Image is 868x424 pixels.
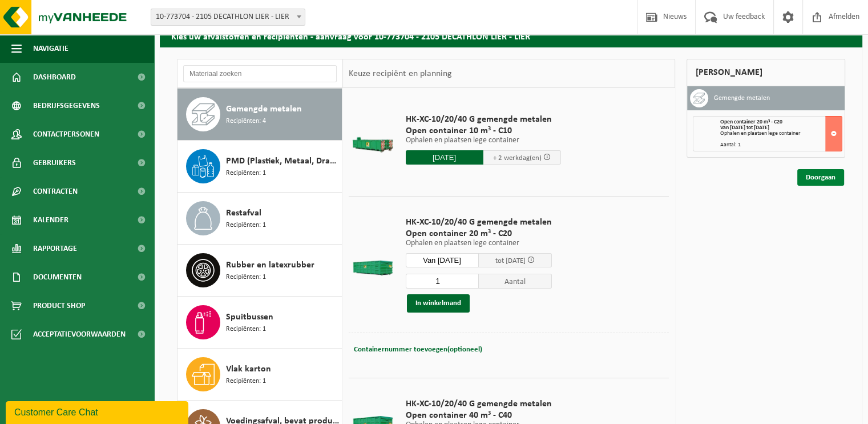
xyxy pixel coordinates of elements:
[226,116,266,127] span: Recipiënten: 4
[493,154,542,162] span: + 2 werkdag(en)
[797,169,844,186] a: Doorgaan
[226,310,273,324] span: Spuitbussen
[687,59,845,86] div: [PERSON_NAME]
[406,253,479,267] input: Selecteer datum
[720,131,842,137] div: Ophalen en plaatsen lege container
[354,346,482,353] span: Containernummer toevoegen(optioneel)
[343,59,457,88] div: Keuze recipiënt en planning
[406,217,552,228] span: HK-XC-10/20/40 G gemengde metalen
[406,137,561,145] p: Ophalen en plaatsen lege container
[33,120,99,149] span: Contactpersonen
[226,362,271,376] span: Vlak karton
[177,89,342,141] button: Gemengde metalen Recipiënten: 4
[495,257,526,265] span: tot [DATE]
[33,149,76,177] span: Gebruikers
[6,399,191,424] iframe: chat widget
[33,177,78,206] span: Contracten
[406,150,483,165] input: Selecteer datum
[33,206,68,234] span: Kalender
[406,239,552,247] p: Ophalen en plaatsen lege container
[226,154,339,168] span: PMD (Plastiek, Metaal, Drankkartons) (bedrijven)
[177,245,342,297] button: Rubber en latexrubber Recipiënten: 1
[226,324,266,335] span: Recipiënten: 1
[406,125,561,137] span: Open container 10 m³ - C10
[33,263,82,291] span: Documenten
[720,119,782,125] span: Open container 20 m³ - C20
[226,206,261,220] span: Restafval
[33,234,77,263] span: Rapportage
[177,193,342,245] button: Restafval Recipiënten: 1
[177,141,342,193] button: PMD (Plastiek, Metaal, Drankkartons) (bedrijven) Recipiënten: 1
[407,294,470,313] button: In winkelmand
[714,89,770,107] h3: Gemengde metalen
[151,9,305,25] span: 10-773704 - 2105 DECATHLON LIER - LIER
[33,291,85,320] span: Product Shop
[226,258,314,272] span: Rubber en latexrubber
[183,65,337,82] input: Materiaal zoeken
[406,114,561,125] span: HK-XC-10/20/40 G gemengde metalen
[406,228,552,239] span: Open container 20 m³ - C20
[720,125,769,131] strong: Van [DATE] tot [DATE]
[33,34,68,63] span: Navigatie
[151,9,305,26] span: 10-773704 - 2105 DECATHLON LIER - LIER
[33,320,126,349] span: Acceptatievoorwaarden
[226,168,266,179] span: Recipiënten: 1
[353,342,483,358] button: Containernummer toevoegen(optioneel)
[226,220,266,231] span: Recipiënten: 1
[177,297,342,349] button: Spuitbussen Recipiënten: 1
[479,274,552,289] span: Aantal
[720,142,842,148] div: Aantal: 1
[226,376,266,387] span: Recipiënten: 1
[406,410,561,421] span: Open container 40 m³ - C40
[226,102,302,116] span: Gemengde metalen
[177,349,342,401] button: Vlak karton Recipiënten: 1
[160,25,862,47] h2: Kies uw afvalstoffen en recipiënten - aanvraag voor 10-773704 - 2105 DECATHLON LIER - LIER
[406,398,561,410] span: HK-XC-10/20/40 G gemengde metalen
[226,272,266,283] span: Recipiënten: 1
[33,63,76,91] span: Dashboard
[33,91,100,120] span: Bedrijfsgegevens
